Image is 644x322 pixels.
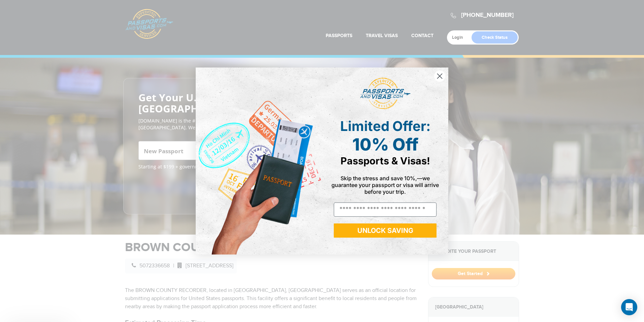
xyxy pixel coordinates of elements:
[434,70,446,82] button: Close dialog
[340,118,430,134] span: Limited Offer:
[352,134,418,155] span: 10% Off
[334,223,437,238] button: UNLOCK SAVING
[341,155,430,167] span: Passports & Visas!
[331,175,439,195] span: Skip the stress and save 10%,—we guarantee your passport or visa will arrive before your trip.
[360,78,411,109] img: passports and visas
[621,299,637,315] div: Open Intercom Messenger
[196,68,322,254] img: de9cda0d-0715-46ca-9a25-073762a91ba7.png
